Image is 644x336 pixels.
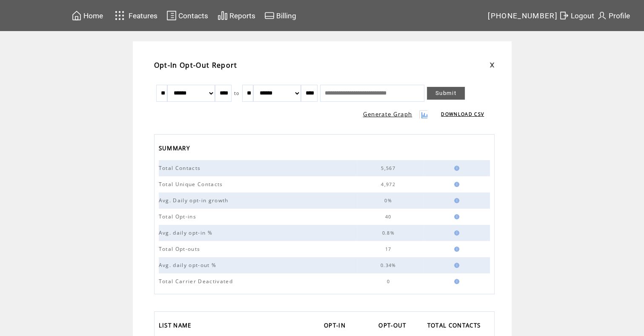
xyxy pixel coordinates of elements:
[264,10,275,21] img: creidtcard.svg
[234,90,240,96] span: to
[386,279,392,284] span: 0
[72,10,82,21] img: home.svg
[452,166,459,171] img: help.gif
[263,9,298,22] a: Billing
[159,278,235,285] span: Total Carrier Deactivated
[488,11,558,20] span: [PHONE_NUMBER]
[154,60,238,70] span: Opt-In Opt-Out Report
[559,10,569,21] img: exit.svg
[427,319,485,333] a: TOTAL CONTACTS
[159,229,215,236] span: Avg. daily opt-in %
[324,319,350,333] a: OPT-IN
[382,230,396,236] span: 0.8%
[452,279,459,284] img: help.gif
[111,7,159,24] a: Features
[452,198,459,203] img: help.gif
[216,9,257,22] a: Reports
[452,214,459,219] img: help.gif
[165,9,209,22] a: Contacts
[441,111,484,117] a: DOWNLOAD CSV
[427,87,465,100] a: Submit
[178,11,208,20] span: Contacts
[218,10,228,21] img: chart.svg
[159,142,192,156] span: SUMMARY
[558,9,595,22] a: Logout
[159,164,203,172] span: Total Contacts
[159,245,203,253] span: Total Opt-outs
[381,165,398,171] span: 5,567
[363,110,412,118] a: Generate Graph
[571,11,594,20] span: Logout
[166,10,177,21] img: contacts.svg
[385,214,394,220] span: 40
[159,261,219,269] span: Avg. daily opt-out %
[159,181,225,188] span: Total Unique Contacts
[159,213,198,220] span: Total Opt-ins
[384,198,394,204] span: 0%
[83,11,103,20] span: Home
[385,246,394,252] span: 17
[159,319,196,333] a: LIST NAME
[159,319,194,333] span: LIST NAME
[381,181,398,187] span: 4,972
[229,11,255,20] span: Reports
[159,197,231,204] span: Avg. Daily opt-in growth
[609,11,630,20] span: Profile
[381,262,398,268] span: 0.34%
[276,11,296,20] span: Billing
[595,9,631,22] a: Profile
[129,11,157,20] span: Features
[427,319,483,333] span: TOTAL CONTACTS
[452,230,459,235] img: help.gif
[452,247,459,252] img: help.gif
[112,9,127,23] img: features.svg
[452,182,459,187] img: help.gif
[378,319,408,333] span: OPT-OUT
[70,9,104,22] a: Home
[597,10,607,21] img: profile.svg
[378,319,410,333] a: OPT-OUT
[324,319,348,333] span: OPT-IN
[452,263,459,268] img: help.gif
